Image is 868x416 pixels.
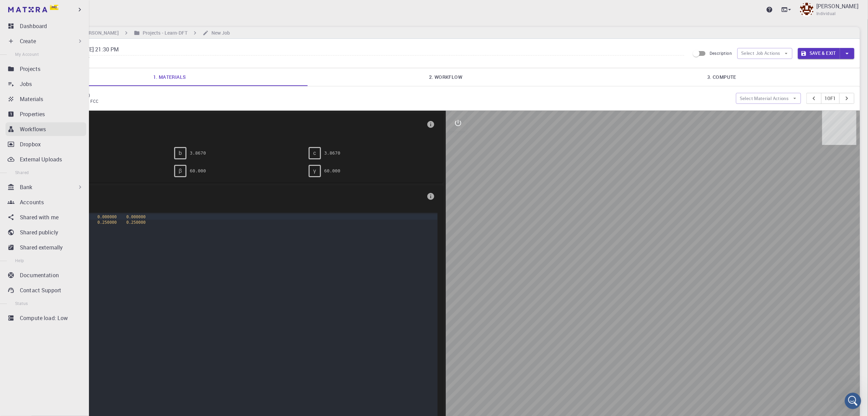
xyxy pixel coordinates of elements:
[816,10,836,17] span: Individual
[845,393,861,409] iframe: Intercom live chat
[20,271,59,279] p: Documentation
[424,118,438,131] button: info
[324,147,340,159] pre: 3.8670
[5,152,86,166] a: External Uploads
[20,4,30,15] img: Profile image for Timur
[20,22,47,30] p: Dashboard
[424,189,438,203] button: info
[11,33,107,201] div: Greetings [PERSON_NAME], Thank you for contacting our team. I apologize for the delay in respondi...
[11,224,16,230] button: Emoji picker
[5,122,86,136] a: Workflows
[40,119,424,130] span: Lattice
[190,165,206,177] pre: 60.000
[126,220,145,225] span: 0.250000
[98,215,117,219] span: 0.000000
[710,50,732,56] span: Description
[40,130,424,136] span: FCC
[78,29,118,37] h6: [PERSON_NAME]
[20,80,32,88] p: Jobs
[20,228,58,236] p: Shared publicly
[20,140,41,148] p: Dropbox
[140,29,187,37] h6: Projects - Learn-DFT
[806,93,855,104] div: pager
[6,210,131,222] textarea: Message…
[20,198,44,206] p: Accounts
[20,243,63,252] p: Shared externally
[33,3,49,9] h1: Timur
[20,65,40,73] p: Projects
[190,147,206,159] pre: 3.8670
[15,5,34,11] span: Hỗ trợ
[5,225,86,239] a: Shared publicly
[11,127,88,139] a: [URL][DOMAIN_NAME]
[5,77,86,91] a: Jobs
[5,92,86,106] a: Materials
[737,48,792,59] button: Select Job Actions
[179,168,182,174] span: β
[107,3,120,16] button: Home
[33,9,63,15] p: Active [DATE]
[816,2,858,10] p: [PERSON_NAME]
[4,3,17,16] button: go back
[5,19,86,33] a: Dashboard
[5,241,86,254] a: Shared externally
[11,181,98,194] a: [URL][DOMAIN_NAME]
[117,222,128,233] button: Send a message…
[800,3,814,16] img: Thanh Son
[5,210,86,224] a: Shared with me
[179,150,182,156] span: b
[5,180,86,194] div: Bank
[54,92,730,98] p: Silicon FCC (clone)
[18,205,76,212] div: Screen Sho....48 PM.png
[126,215,145,219] span: 0.000000
[5,268,86,282] a: Documentation
[5,62,86,76] a: Projects
[20,183,33,191] p: Bank
[5,311,86,325] a: Compute load: Low
[5,13,131,29] div: Timur says…
[15,301,28,306] span: Status
[120,3,132,15] div: Close
[798,48,840,59] button: Save & Exit
[5,29,131,231] div: Timur says…
[20,314,68,322] p: Compute load: Low
[821,93,840,104] button: 1of1
[20,95,43,103] p: Materials
[98,220,117,225] span: 0.250000
[5,137,86,151] a: Dropbox
[5,29,112,216] div: Greetings [PERSON_NAME],Thank you for contacting our team. I apologize for the delay in respondin...
[15,51,39,57] span: My Account
[8,7,47,12] img: logo
[5,107,86,121] a: Properties
[31,68,308,86] a: 1. Materials
[209,29,230,37] h6: New Job
[20,110,45,118] p: Properties
[5,34,86,48] div: Create
[20,125,46,133] p: Workflows
[33,224,38,230] button: Upload attachment
[5,195,86,209] a: Accounts
[308,68,584,86] a: 2. Workflow
[40,191,424,202] span: Basis
[20,37,36,45] p: Create
[324,165,340,177] pre: 60.000
[313,150,316,156] span: c
[20,155,62,163] p: External Uploads
[20,213,59,221] p: Shared with me
[15,258,24,263] span: Help
[34,29,231,37] nav: breadcrumb
[5,283,86,297] a: Contact Support
[15,170,29,175] span: Shared
[584,68,860,86] a: 3. Compute
[22,224,27,230] button: Gif picker
[90,98,101,104] span: FCC
[313,168,316,174] span: γ
[11,205,107,212] a: Screen Sho....48 PM.png
[69,134,79,140] code: job
[20,286,61,294] p: Contact Support
[736,93,801,104] button: Select Material Actions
